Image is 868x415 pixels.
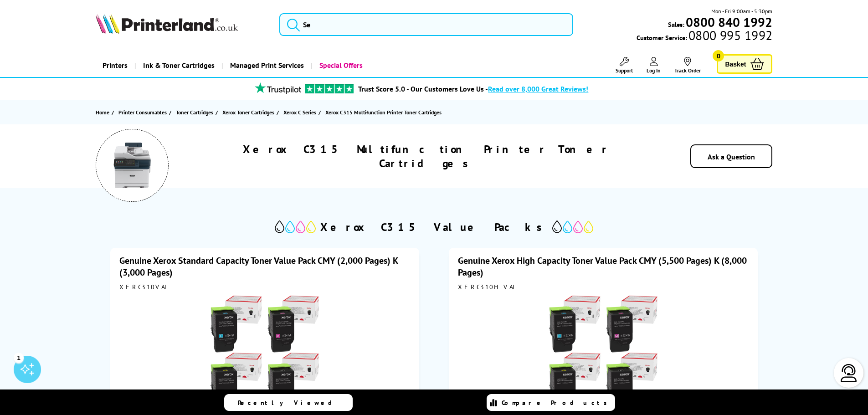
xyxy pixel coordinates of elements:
span: Basket [725,58,746,70]
span: Xerox C315 Multifunction Printer Toner Cartridges [325,109,442,116]
a: Home [96,108,112,117]
a: Managed Print Services [221,54,311,77]
span: Compare Products [502,399,612,407]
img: trustpilot rating [251,82,305,94]
span: Log In [647,67,661,74]
a: Printerland Logo [96,14,268,36]
b: 0800 840 1992 [686,14,772,31]
a: Genuine Xerox High Capacity Toner Value Pack CMY (5,500 Pages) K (8,000 Pages) [458,255,747,278]
a: Genuine Xerox Standard Capacity Toner Value Pack CMY (2,000 Pages) K (3,000 Pages) [119,255,398,278]
a: Log In [647,57,661,74]
a: Support [616,57,633,74]
a: Basket 0 [717,54,772,74]
span: Printer Consumables [118,108,167,117]
a: Recently Viewed [224,394,353,411]
a: 0800 840 1992 [684,18,772,26]
img: Xerox C315 Multifunction Printer Toner Cartridges [109,143,155,188]
span: Read over 8,000 Great Reviews! [488,84,588,93]
span: 0800 995 1992 [687,31,772,40]
img: Printerland Logo [96,14,238,34]
a: Special Offers [311,54,370,77]
span: 0 [713,50,724,61]
a: Toner Cartridges [176,108,216,117]
span: Xerox Toner Cartridges [222,108,274,117]
span: Toner Cartridges [176,108,213,117]
a: Printer Consumables [118,108,169,117]
div: XERC310HVAL [458,283,749,291]
img: user-headset-light.svg [840,364,858,382]
a: Xerox C Series [283,108,318,117]
a: Xerox Toner Cartridges [222,108,277,117]
span: Sales: [668,20,684,29]
span: Mon - Fri 9:00am - 5:30pm [711,7,772,15]
a: Track Order [674,57,701,74]
span: Ink & Toner Cartridges [143,54,215,77]
a: Trust Score 5.0 - Our Customers Love Us -Read over 8,000 Great Reviews! [358,84,588,93]
img: Xerox Standard Capacity Toner Value Pack CMY (2,000 Pages) K (3,000 Pages) [208,296,322,410]
span: Customer Service: [637,31,772,42]
a: Printers [96,54,134,77]
div: 1 [14,353,24,363]
h1: Xerox C315 Multifunction Printer Toner Cartridges [196,142,657,170]
span: Recently Viewed [238,399,341,407]
a: Ink & Toner Cartridges [134,54,221,77]
h2: Xerox C315 Value Packs [320,220,548,234]
img: trustpilot rating [305,84,354,93]
span: Xerox C Series [283,108,316,117]
img: Xerox High Capacity Toner Value Pack CMY (5,500 Pages) K (8,000 Pages) [546,296,660,410]
a: Compare Products [487,394,615,411]
input: Se [279,13,573,36]
a: Ask a Question [708,152,755,161]
span: Support [616,67,633,74]
div: XERC310VAL [119,283,410,291]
